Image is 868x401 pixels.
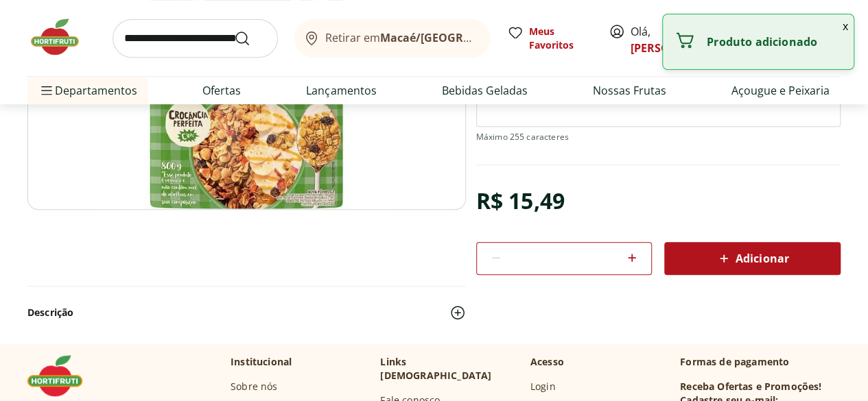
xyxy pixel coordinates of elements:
[38,74,137,107] span: Departamentos
[476,182,565,220] div: R$ 15,49
[113,19,278,58] input: search
[442,82,528,99] a: Bebidas Geladas
[231,380,277,393] a: Sobre nós
[306,82,376,99] a: Lançamentos
[680,355,841,369] p: Formas de pagamento
[202,82,241,99] a: Ofertas
[731,82,830,99] a: Açougue e Peixaria
[529,25,592,52] span: Meus Favoritos
[234,30,267,47] button: Submit Search
[707,35,843,49] p: Produto adicionado
[716,250,788,267] span: Adicionar
[593,82,666,99] a: Nossas Frutas
[680,380,821,393] h3: Receba Ofertas e Promoções!
[664,242,841,275] button: Adicionar
[380,30,534,45] b: Macaé/[GEOGRAPHIC_DATA]
[631,23,692,56] span: Olá,
[325,32,477,44] span: Retirar em
[631,40,720,56] a: [PERSON_NAME]
[27,297,466,328] button: Descrição
[231,355,292,369] p: Institucional
[38,74,55,107] button: Menu
[294,19,491,58] button: Retirar emMacaé/[GEOGRAPHIC_DATA]
[530,355,564,369] p: Acesso
[507,25,592,52] a: Meus Favoritos
[530,380,556,393] a: Login
[837,14,854,38] button: Fechar notificação
[380,355,519,382] p: Links [DEMOGRAPHIC_DATA]
[27,355,96,396] img: Hortifruti
[27,16,96,58] img: Hortifruti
